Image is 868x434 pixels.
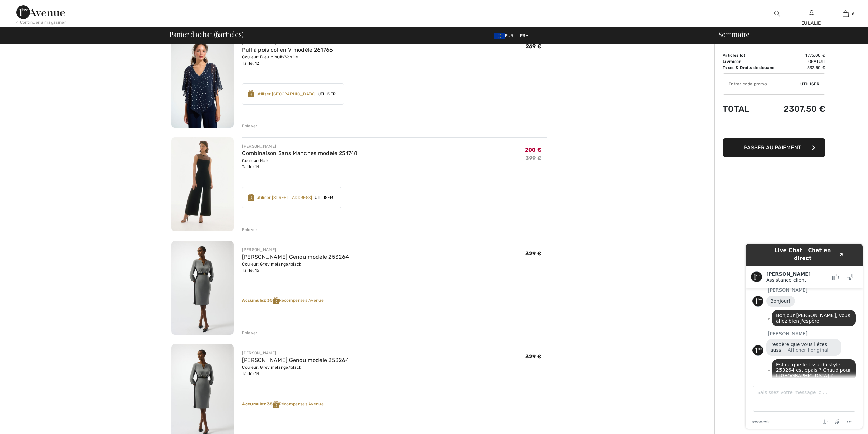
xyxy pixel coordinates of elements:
[242,298,279,303] strong: Accumulez 35
[242,150,357,157] a: Combinaison Sans Manches modèle 251748
[723,138,825,157] button: Passer au paiement
[242,402,279,406] strong: Accumulez 35
[520,33,529,38] span: FR
[525,250,542,257] span: 329 €
[169,31,243,38] span: Panier d'achat ( articles)
[257,194,312,201] div: utiliser [STREET_ADDRESS]
[779,58,825,65] td: Gratuit
[741,53,744,58] span: 6
[171,241,234,335] img: Robe Fourreau Genou modèle 253264
[740,239,868,434] iframe: Trouvez des informations supplémentaires ici
[809,10,814,17] a: Se connecter
[257,91,315,97] div: utiliser [GEOGRAPHIC_DATA]
[852,11,854,17] span: 6
[312,194,335,201] span: Utiliser
[723,58,779,65] td: Livraison
[525,353,542,360] span: 329 €
[315,91,338,97] span: Utiliser
[779,65,825,71] td: 532.50 €
[809,10,814,18] img: Mes infos
[242,158,357,170] div: Couleur: Noir Taille: 14
[779,52,825,58] td: 1775.00 €
[723,121,825,136] iframe: PayPal
[242,357,349,363] a: [PERSON_NAME] Genou modèle 253264
[248,90,254,97] img: Reward-Logo.svg
[774,10,780,18] img: recherche
[273,401,279,408] img: Reward-Logo.svg
[171,137,234,231] img: Combinaison Sans Manches modèle 251748
[525,147,542,153] span: 200 €
[525,155,542,161] s: 399 €
[16,19,66,25] div: < Continuer à magasiner
[242,123,257,129] div: Enlever
[242,143,357,149] div: [PERSON_NAME]
[216,29,219,38] span: 6
[723,65,779,71] td: Taxes & Droits de douane
[242,364,349,377] div: Couleur: Grey melange/black Taille: 14
[723,52,779,58] td: Articles ( )
[242,297,547,304] div: Récompenses Avenue
[242,46,333,53] a: Pull à pois col en V modèle 261766
[242,350,349,356] div: [PERSON_NAME]
[16,5,65,19] img: 1ère Avenue
[710,31,864,38] div: Sommaire
[800,81,819,87] span: Utiliser
[273,297,279,304] img: Reward-Logo.svg
[744,144,801,151] span: Passer au paiement
[242,54,333,66] div: Couleur: Bleu Minuit/Vanille Taille: 12
[779,97,825,121] td: 2307.50 €
[843,10,849,18] img: Mon panier
[723,97,779,121] td: Total
[242,254,349,260] a: [PERSON_NAME] Genou modèle 253264
[795,19,828,27] div: EULALIE
[242,227,257,233] div: Enlever
[242,261,349,273] div: Couleur: Grey melange/black Taille: 16
[242,330,257,336] div: Enlever
[248,194,254,201] img: Reward-Logo.svg
[242,247,349,253] div: [PERSON_NAME]
[723,74,800,94] input: Code promo
[242,401,547,408] div: Récompenses Avenue
[171,34,234,128] img: Pull à pois col en V modèle 261766
[494,33,505,39] img: Euro
[829,10,862,18] a: 6
[15,5,29,11] span: Chat
[526,43,542,50] span: 269 €
[494,33,516,38] span: EUR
